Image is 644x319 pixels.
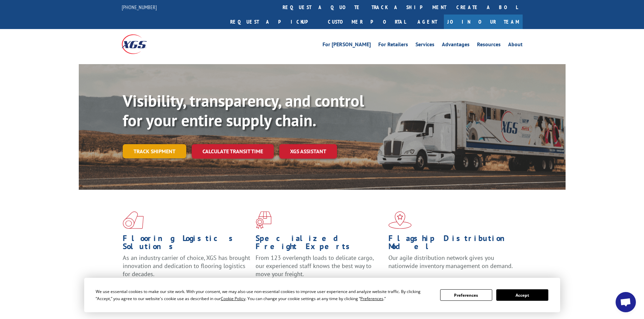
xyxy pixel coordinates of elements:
[84,278,560,312] div: Cookie Consent Prompt
[388,211,412,229] img: xgs-icon-flagship-distribution-model-red
[96,288,432,302] div: We use essential cookies to make our site work. With your consent, we may also use non-essential ...
[192,144,274,159] a: Calculate transit time
[388,234,516,254] h1: Flagship Distribution Model
[442,42,470,49] a: Advantages
[415,42,434,49] a: Services
[225,15,323,29] a: Request a pickup
[411,15,444,29] a: Agent
[256,211,271,229] img: xgs-icon-focused-on-flooring-red
[123,90,364,131] b: Visibility, transparency, and control for your entire supply chain.
[508,42,523,49] a: About
[477,42,501,49] a: Resources
[123,234,251,254] h1: Flooring Logistics Solutions
[440,289,492,301] button: Preferences
[323,42,371,49] a: For [PERSON_NAME]
[256,254,383,284] p: From 123 overlength loads to delicate cargo, our experienced staff knows the best way to move you...
[123,254,250,278] span: As an industry carrier of choice, XGS has brought innovation and dedication to flooring logistics...
[123,211,144,229] img: xgs-icon-total-supply-chain-intelligence-red
[122,4,157,10] a: [PHONE_NUMBER]
[378,42,408,49] a: For Retailers
[496,289,548,301] button: Accept
[360,296,383,301] span: Preferences
[388,254,513,270] span: Our agile distribution network gives you nationwide inventory management on demand.
[323,15,411,29] a: Customer Portal
[221,296,245,301] span: Cookie Policy
[123,144,186,158] a: Track shipment
[256,234,383,254] h1: Specialized Freight Experts
[616,292,636,312] a: Ouvrir le chat
[444,15,523,29] a: Join Our Team
[279,144,337,159] a: XGS ASSISTANT
[388,276,473,284] a: Learn More >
